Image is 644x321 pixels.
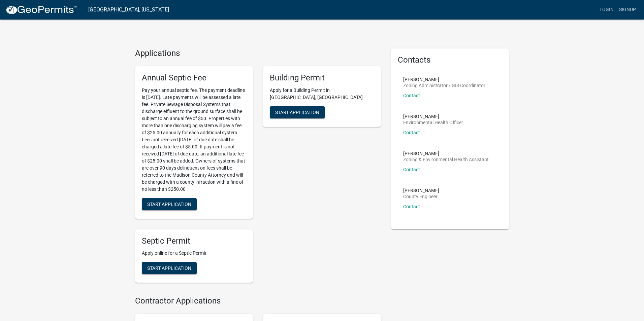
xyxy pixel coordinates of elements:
[135,48,381,288] wm-workflow-list-section: Applications
[147,265,191,271] span: Start Application
[270,73,374,83] h5: Building Permit
[398,55,502,65] h5: Contacts
[142,87,246,193] p: Pay your annual septic fee. The payment deadline is [DATE]. Late payments will be assessed a late...
[135,48,381,58] h4: Applications
[403,194,439,199] p: County Engineer
[403,188,439,193] p: [PERSON_NAME]
[616,3,639,16] a: Signup
[142,262,197,274] button: Start Application
[597,3,616,16] a: Login
[403,130,420,135] a: Contact
[142,250,246,257] p: Apply online for a Septic Permit
[403,93,420,98] a: Contact
[270,87,374,101] p: Apply for a Building Permit in [GEOGRAPHIC_DATA], [GEOGRAPHIC_DATA]
[88,4,169,15] a: [GEOGRAPHIC_DATA], [US_STATE]
[142,73,246,83] h5: Annual Septic Fee
[135,296,381,306] h4: Contractor Applications
[275,109,319,115] span: Start Application
[142,236,246,246] h5: Septic Permit
[403,77,485,82] p: [PERSON_NAME]
[403,151,489,156] p: [PERSON_NAME]
[270,106,325,118] button: Start Application
[403,83,485,88] p: Zoning Administrator / GIS Coordinator
[403,114,463,119] p: [PERSON_NAME]
[403,120,463,125] p: Environmental Health Officer
[403,204,420,209] a: Contact
[142,198,197,210] button: Start Application
[403,157,489,162] p: Zoning & Environmental Health Assistant
[147,201,191,207] span: Start Application
[403,167,420,172] a: Contact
